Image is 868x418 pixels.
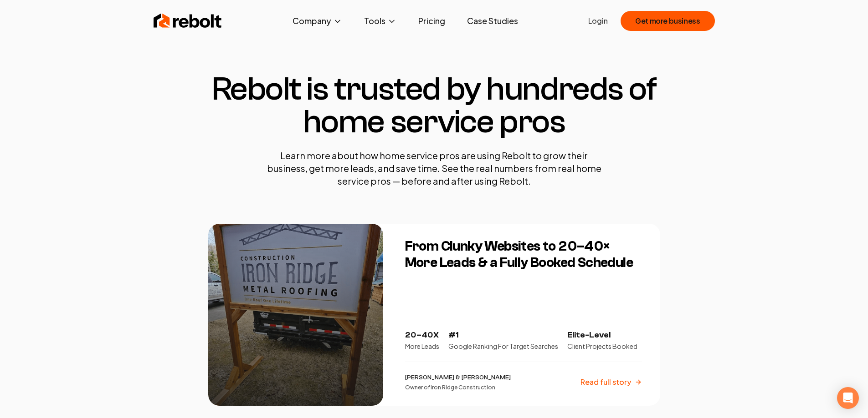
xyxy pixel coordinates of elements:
p: Client Projects Booked [567,342,637,351]
button: Tools [357,12,404,30]
h3: From Clunky Websites to 20–40× More Leads & a Fully Booked Schedule [405,238,642,271]
a: From Clunky Websites to 20–40× More Leads & a Fully Booked ScheduleFrom Clunky Websites to 20–40×... [208,224,660,406]
h1: Rebolt is trusted by hundreds of home service pros [208,73,660,138]
button: Get more business [621,11,714,31]
p: 20–40X [405,329,439,342]
p: Learn more about how home service pros are using Rebolt to grow their business, get more leads, a... [261,149,607,187]
p: [PERSON_NAME] & [PERSON_NAME] [405,373,511,382]
p: More Leads [405,342,439,351]
p: Read full story [580,377,631,388]
div: Open Intercom Messenger [837,387,859,409]
a: Case Studies [460,12,525,30]
p: Google Ranking For Target Searches [448,342,558,351]
a: Login [588,15,608,26]
p: Elite-Level [567,329,637,342]
p: Owner of Iron Ridge Construction [405,384,511,391]
button: Company [285,12,349,30]
img: Rebolt Logo [154,12,222,30]
p: #1 [448,329,558,342]
a: Pricing [411,12,452,30]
